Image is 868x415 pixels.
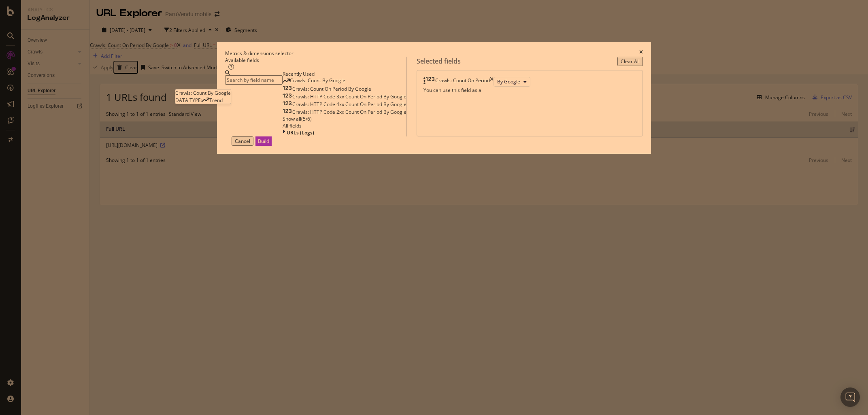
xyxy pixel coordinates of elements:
[283,70,406,77] div: Recently Used
[175,89,231,96] div: Crawls: Count By Google
[840,387,860,407] div: Open Intercom Messenger
[225,50,294,57] div: Metrics & dimensions selector
[292,85,371,92] span: Crawls: Count On Period By Google
[175,97,202,104] span: DATA TYPE:
[292,101,406,108] span: Crawls: HTTP Code 4xx Count On Period By Google
[283,122,406,129] div: All fields
[494,77,530,87] button: By Google
[423,87,636,94] div: You can use this field as a
[417,57,461,66] div: Selected fields
[235,138,250,145] div: Cancel
[258,138,269,145] div: Build
[617,57,643,66] button: Clear All
[255,136,272,146] button: Build
[232,136,253,146] button: Cancel
[423,77,636,87] div: Crawls: Count On PeriodtimesBy Google
[490,77,494,87] div: times
[497,78,520,85] span: By Google
[435,77,490,87] div: Crawls: Count On Period
[209,97,223,104] span: Trend
[217,42,651,154] div: modal
[301,115,312,122] div: ( 5 / 6 )
[292,109,406,115] span: Crawls: HTTP Code 2xx Count On Period By Google
[292,93,406,100] span: Crawls: HTTP Code 3xx Count On Period By Google
[290,77,345,84] span: Crawls: Count By Google
[639,50,643,57] div: times
[287,129,314,136] span: URLs (Logs)
[283,115,301,122] div: Show all
[225,75,283,85] input: Search by field name
[225,57,406,64] div: Available fields
[621,58,640,65] div: Clear All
